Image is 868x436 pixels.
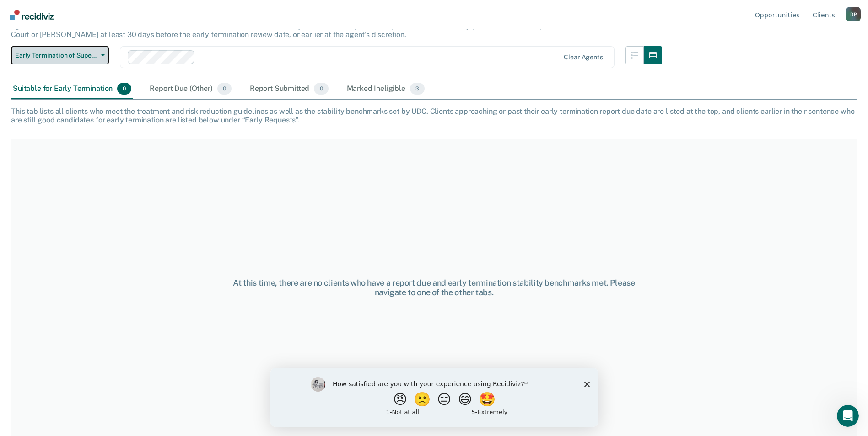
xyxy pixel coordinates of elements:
iframe: Survey by Kim from Recidiviz [270,368,598,427]
div: Marked Ineligible3 [345,79,427,99]
span: 0 [117,83,131,95]
div: Suitable for Early Termination0 [11,79,133,99]
button: Profile dropdown button [846,7,861,21]
div: This tab lists all clients who meet the treatment and risk reduction guidelines as well as the st... [11,107,857,124]
iframe: Intercom live chat [837,405,859,427]
div: D P [846,7,861,21]
span: 0 [314,83,328,95]
div: Report Due (Other)0 [148,79,233,99]
button: Early Termination of Supervision [11,46,109,64]
img: Recidiviz [10,10,54,20]
div: Clear agents [564,53,603,61]
span: 3 [410,83,425,95]
span: 0 [217,83,232,95]
p: The [US_STATE] Sentencing Commission’s 2025 Adult Sentencing, Release, & Supervision Guidelines e... [11,13,653,39]
span: Early Termination of Supervision [15,52,97,59]
div: At this time, there are no clients who have a report due and early termination stability benchmar... [223,278,646,298]
div: Report Submitted0 [248,79,330,99]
